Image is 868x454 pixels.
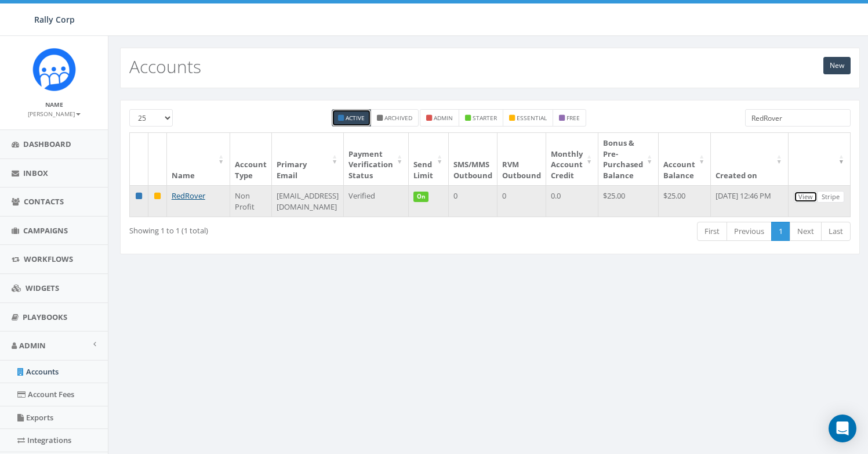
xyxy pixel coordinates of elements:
th: Payment Verification Status : activate to sort column ascending [344,133,409,185]
th: Created on: activate to sort column ascending [711,133,789,185]
td: Verified [344,185,409,217]
div: Showing 1 to 1 (1 total) [129,221,420,236]
td: [EMAIL_ADDRESS][DOMAIN_NAME] [272,185,344,217]
td: 0 [449,185,497,217]
td: $25.00 [659,185,711,217]
th: Send Limit: activate to sort column ascending [409,133,449,185]
span: Widgets [26,283,59,293]
a: Next [790,222,822,241]
td: [DATE] 12:46 PM [711,185,789,217]
th: Name: activate to sort column ascending [167,133,231,185]
img: Icon_1.png [32,48,76,91]
span: Workflows [24,254,73,264]
a: Previous [727,222,772,241]
a: First [697,222,727,241]
span: Admin [19,340,46,351]
span: Rally Corp [34,14,75,25]
h2: Accounts [129,57,201,76]
span: Playbooks [23,312,67,322]
div: Open Intercom Messenger [829,415,856,442]
a: New [823,57,851,74]
a: View [794,191,818,203]
td: 0 [497,185,546,217]
th: SMS/MMS Outbound [449,133,497,185]
span: Dashboard [23,139,71,149]
td: 0.0 [546,185,598,217]
th: Account Balance: activate to sort column ascending [659,133,711,185]
span: Campaigns [23,225,68,236]
th: RVM Outbound [497,133,546,185]
small: Name [45,100,63,109]
span: Inbox [23,168,48,178]
a: RedRover [172,190,205,201]
input: Type to search [745,109,851,127]
a: Last [821,222,851,241]
a: 1 [771,222,790,241]
td: Non Profit [230,185,272,217]
th: Bonus &amp; Pre-Purchased Balance: activate to sort column ascending [598,133,659,185]
a: [PERSON_NAME] [28,108,81,118]
th: Primary Email : activate to sort column ascending [272,133,344,185]
span: Contacts [24,196,64,207]
small: essential [517,114,547,122]
small: Active [346,114,365,122]
small: admin [434,114,453,122]
td: $25.00 [598,185,659,217]
small: free [566,114,580,122]
small: Archived [384,114,412,122]
a: Stripe [817,191,844,203]
small: starter [473,114,497,122]
th: Monthly Account Credit: activate to sort column ascending [546,133,598,185]
small: [PERSON_NAME] [28,110,81,118]
th: Account Type [230,133,272,185]
span: On [413,192,428,202]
